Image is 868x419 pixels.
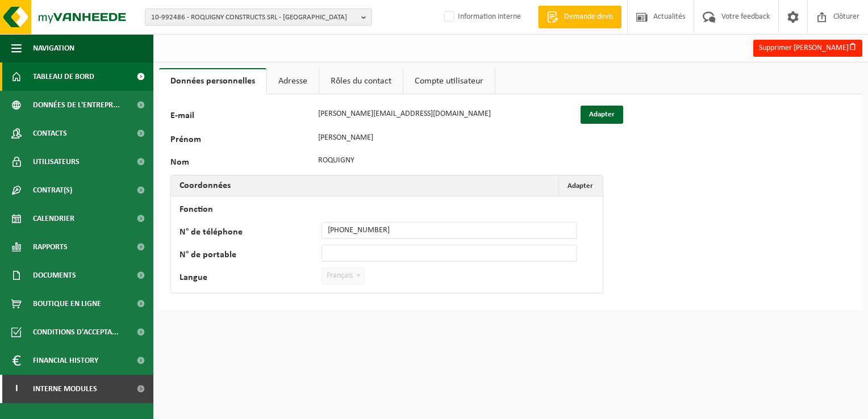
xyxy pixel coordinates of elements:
[33,204,74,233] span: Calendrier
[312,106,568,123] input: E-mail
[170,111,312,124] label: E-mail
[145,9,372,26] button: 10-992486 - ROQUIGNY CONSTRUCTS SRL - [GEOGRAPHIC_DATA]
[180,273,322,284] label: Langue
[33,148,80,176] span: Utilisateurs
[180,250,322,262] label: N° de portable
[442,9,521,26] label: Information interne
[322,268,364,284] span: Français
[159,68,266,94] a: Données personnelles
[33,176,72,204] span: Contrat(s)
[180,205,322,216] label: Fonction
[170,135,312,146] label: Prénom
[33,261,76,290] span: Documents
[11,375,22,403] span: I
[558,175,602,196] button: Adapter
[33,290,101,318] span: Boutique en ligne
[33,119,67,148] span: Contacts
[33,346,98,375] span: Financial History
[171,175,239,196] h2: Coordonnées
[170,158,312,169] label: Nom
[267,68,319,94] a: Adresse
[33,318,119,346] span: Conditions d'accepta...
[319,68,403,94] a: Rôles du contact
[151,9,357,26] span: 10-992486 - ROQUIGNY CONSTRUCTS SRL - [GEOGRAPHIC_DATA]
[538,6,621,28] a: Demande devis
[33,62,94,91] span: Tableau de bord
[567,182,593,190] span: Adapter
[33,233,68,261] span: Rapports
[581,106,623,124] button: Adapter
[322,267,365,284] span: Français
[33,34,74,62] span: Navigation
[180,228,322,239] label: N° de téléphone
[753,40,862,57] button: Supprimer [PERSON_NAME]
[33,91,120,119] span: Données de l'entrepr...
[561,11,616,23] span: Demande devis
[403,68,495,94] a: Compte utilisateur
[33,375,97,403] span: Interne modules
